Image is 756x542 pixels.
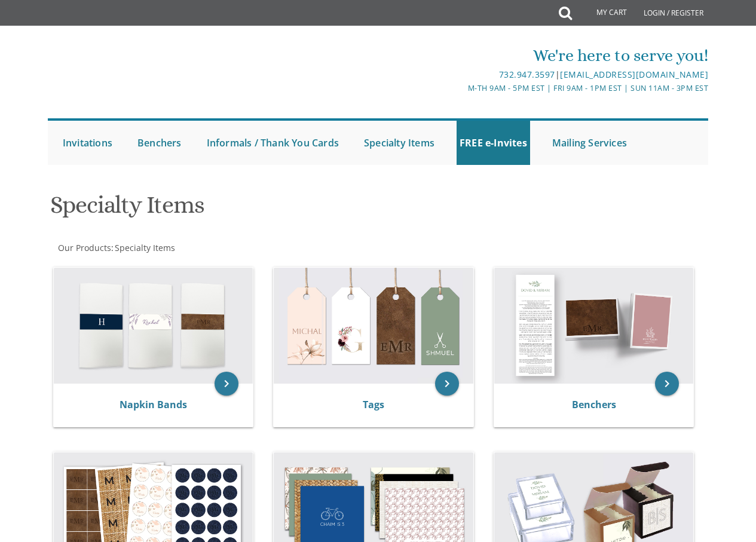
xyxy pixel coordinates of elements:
a: Specialty Items [361,121,437,165]
a: Napkin Bands [120,398,187,411]
img: Benchers [494,268,694,384]
a: Invitations [60,121,115,165]
img: Tags [274,268,473,384]
a: 732.947.3597 [499,69,555,80]
a: Informals / Thank You Cards [204,121,342,165]
a: Tags [363,398,384,411]
a: Mailing Services [549,121,630,165]
a: Specialty Items [114,242,175,253]
a: keyboard_arrow_right [435,372,459,396]
a: Benchers [572,398,616,411]
div: M-Th 9am - 5pm EST | Fri 9am - 1pm EST | Sun 11am - 3pm EST [268,82,708,94]
a: My Cart [571,1,635,25]
span: Specialty Items [115,242,175,253]
img: Napkin Bands [54,268,253,384]
div: We're here to serve you! [268,44,708,68]
h1: Specialty Items [50,192,482,227]
div: | [268,68,708,82]
a: keyboard_arrow_right [655,372,679,396]
a: keyboard_arrow_right [215,372,238,396]
a: Benchers [134,121,185,165]
a: Our Products [57,242,111,253]
a: FREE e-Invites [457,121,530,165]
div: : [48,242,378,254]
a: [EMAIL_ADDRESS][DOMAIN_NAME] [560,69,708,80]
